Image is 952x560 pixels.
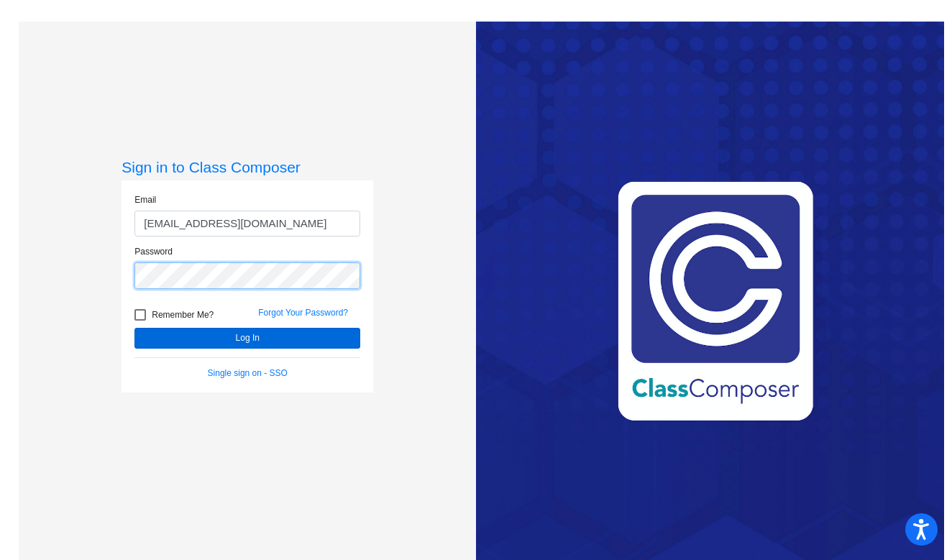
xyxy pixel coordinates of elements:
label: Password [134,245,173,258]
button: Log In [134,328,360,349]
label: Email [134,193,156,206]
a: Forgot Your Password? [258,308,348,318]
h3: Sign in to Class Composer [122,158,373,176]
span: Remember Me? [152,306,214,323]
a: Single sign on - SSO [208,368,288,378]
